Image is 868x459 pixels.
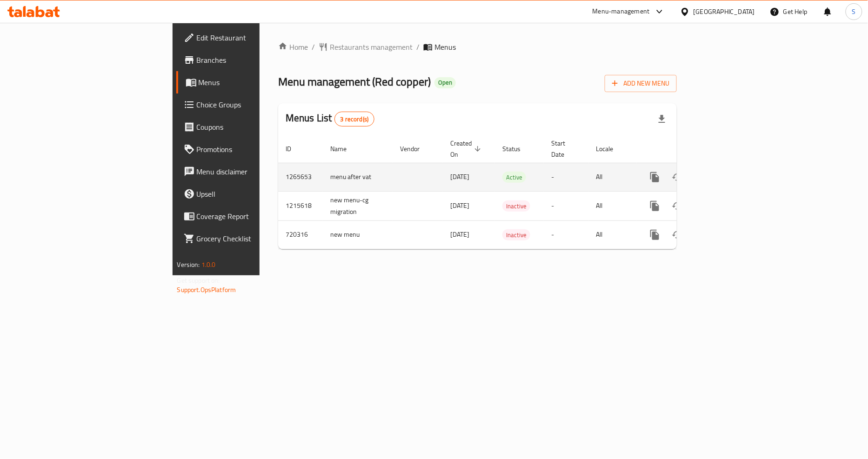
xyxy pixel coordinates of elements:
a: Grocery Checklist [176,227,318,250]
span: Menu disclaimer [197,166,310,177]
span: Inactive [502,201,530,212]
div: Total records count [334,112,375,126]
nav: breadcrumb [278,41,677,53]
span: [DATE] [450,200,469,212]
span: Add New Menu [612,78,669,89]
span: Start Date [551,138,577,160]
button: more [644,224,666,246]
a: Menus [176,71,318,93]
span: Branches [197,54,310,66]
div: Active [502,172,526,183]
td: - [544,220,588,249]
span: Locale [596,143,625,154]
td: menu after vat [323,163,393,191]
span: [DATE] [450,171,469,183]
td: - [544,163,588,191]
td: All [588,220,636,249]
span: Vendor [400,143,432,154]
button: Add New Menu [605,75,677,92]
a: Upsell [176,183,318,205]
span: Open [434,79,456,86]
div: Inactive [502,229,530,240]
td: All [588,163,636,191]
a: Edit Restaurant [176,27,318,49]
span: Version: [177,259,200,271]
a: Promotions [176,138,318,160]
button: Change Status [666,166,688,188]
span: Status [502,143,533,154]
a: Choice Groups [176,93,318,116]
span: Restaurants management [330,41,413,53]
span: Menus [199,77,310,88]
div: Menu-management [593,6,650,17]
a: Branches [176,49,318,71]
span: ID [286,143,303,154]
button: more [644,166,666,188]
a: Restaurants management [319,41,413,53]
span: Inactive [502,230,530,240]
td: new menu [323,220,393,249]
div: Open [434,77,456,88]
td: new menu-cg migration [323,191,393,220]
li: / [416,41,420,53]
span: Coverage Report [197,211,310,222]
span: Choice Groups [197,99,310,110]
a: Support.OpsPlatform [177,284,236,296]
span: Created On [450,138,484,160]
span: Coupons [197,121,310,133]
a: Menu disclaimer [176,160,318,183]
td: - [544,191,588,220]
a: Coupons [176,116,318,138]
span: 3 record(s) [335,115,374,124]
span: Edit Restaurant [197,32,310,43]
table: enhanced table [278,135,741,249]
div: [GEOGRAPHIC_DATA] [694,7,755,17]
span: Name [330,143,359,154]
span: Get support on: [177,274,220,286]
span: Menus [434,41,456,53]
span: Upsell [197,188,310,200]
span: Promotions [197,144,310,155]
td: All [588,191,636,220]
th: Actions [636,135,741,163]
span: Grocery Checklist [197,233,310,244]
div: Export file [651,108,673,130]
button: Change Status [666,224,688,246]
span: Menu management ( Red copper ) [278,71,431,92]
button: more [644,195,666,217]
span: S [852,7,856,17]
span: [DATE] [450,228,469,240]
span: 1.0.0 [201,259,216,271]
h2: Menus List [286,111,374,126]
span: Active [502,172,526,183]
a: Coverage Report [176,205,318,227]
